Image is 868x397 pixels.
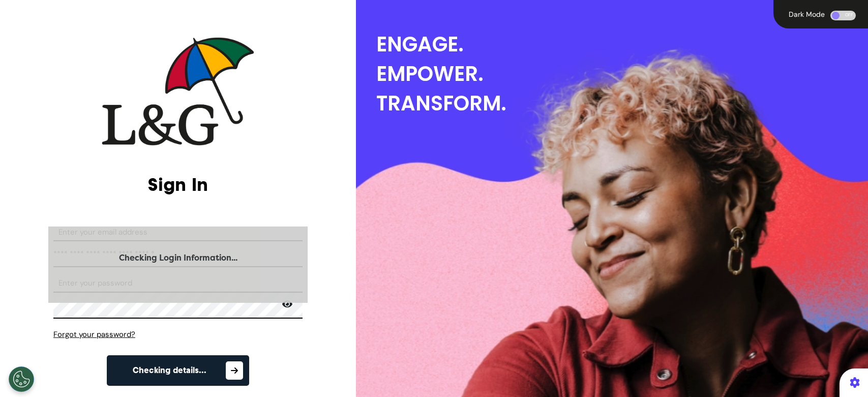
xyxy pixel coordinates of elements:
[107,355,249,386] button: Checking details...
[48,252,308,264] div: Checking Login Information...
[376,89,868,118] div: TRANSFORM.
[786,11,828,18] div: Dark Mode
[830,11,856,20] div: OFF
[53,174,303,195] h2: Sign In
[376,30,868,59] div: ENGAGE.
[376,59,868,89] div: EMPOWER.
[9,366,34,392] button: Open Preferences
[133,366,206,375] span: Checking details...
[102,37,254,146] img: company logo
[53,329,135,339] span: Forgot your password?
